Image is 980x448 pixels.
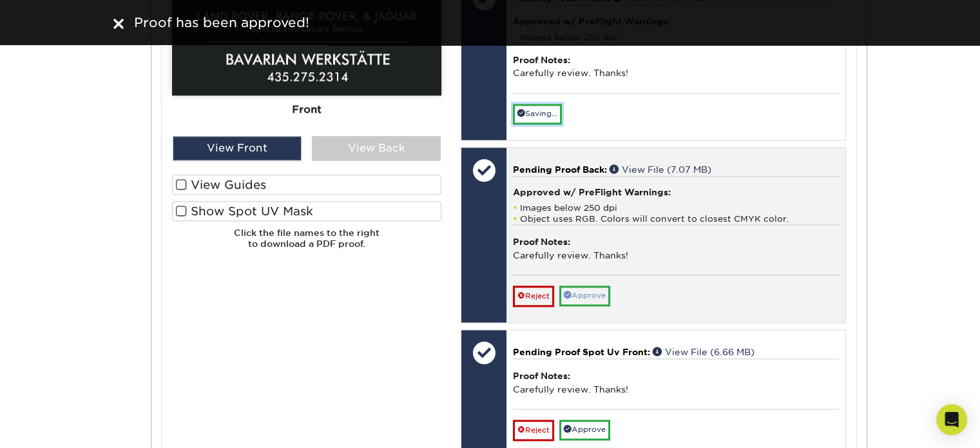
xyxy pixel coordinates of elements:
div: Open Intercom Messenger [936,404,967,435]
label: View Guides [172,175,441,195]
span: Proof has been approved! [134,15,309,30]
h6: Click the file names to the right to download a PDF proof. [172,228,441,259]
li: Images below 250 dpi [513,202,838,213]
h4: Approved w/ PreFlight Warnings: [513,187,838,197]
img: close [113,19,124,29]
div: Carefully review. Thanks! [513,43,838,93]
div: View Back [312,136,441,161]
li: Object uses RGB. Colors will convert to closest CMYK color. [513,213,838,224]
div: Carefully review. Thanks! [513,224,838,275]
iframe: Google Customer Reviews [3,409,110,443]
label: Show Spot UV Mask [172,201,441,221]
a: View File (7.07 MB) [610,164,711,175]
a: Approve [559,420,610,440]
span: Pending Proof Back: [513,164,607,175]
strong: Proof Notes: [513,55,570,65]
a: Saving... [513,104,562,124]
div: View Front [173,136,302,161]
strong: Proof Notes: [513,371,570,381]
div: Carefully review. Thanks! [513,358,838,409]
strong: Proof Notes: [513,237,570,247]
a: View File (6.66 MB) [653,347,754,357]
a: Approve [559,286,610,306]
a: Reject [513,420,554,440]
span: Pending Proof Spot Uv Front: [513,347,650,357]
a: Reject [513,286,554,306]
div: Front [172,95,441,123]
